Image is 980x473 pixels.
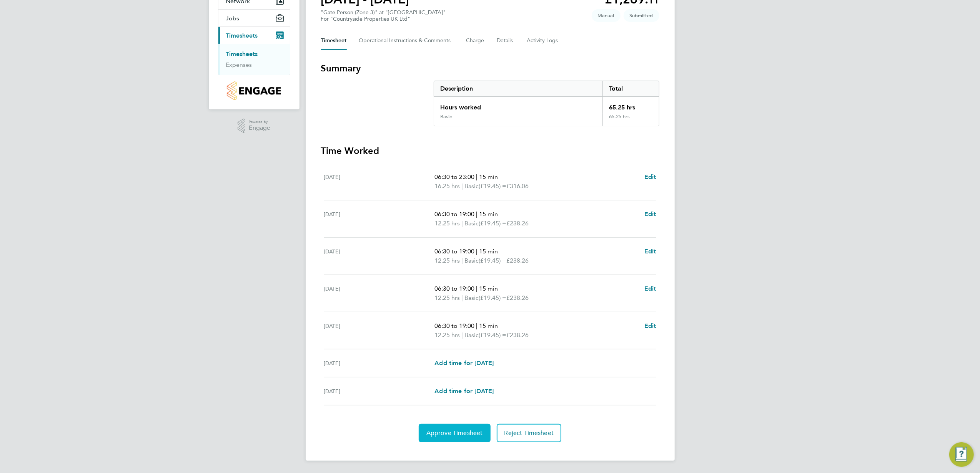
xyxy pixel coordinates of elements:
a: Add time for [DATE] [434,359,494,368]
div: "Gate Person (Zone 3)" at "[GEOGRAPHIC_DATA]" [321,9,446,22]
span: 06:30 to 19:00 [434,285,474,292]
div: [DATE] [324,210,435,228]
a: Timesheets [226,50,258,58]
button: Operational Instructions & Comments [359,31,454,50]
span: (£19.45) = [479,257,506,264]
div: Hours worked [434,97,603,114]
div: [DATE] [324,359,435,368]
span: | [476,285,478,292]
h3: Time Worked [321,145,659,157]
span: 06:30 to 19:00 [434,248,474,255]
span: | [461,220,463,227]
span: Timesheets [226,32,258,39]
span: | [476,210,478,218]
span: 15 min [479,173,498,180]
span: 16.25 hrs [434,182,460,190]
div: [DATE] [324,172,435,191]
span: (£19.45) = [479,331,506,339]
span: 12.25 hrs [434,294,460,301]
span: £238.26 [506,257,529,264]
span: Basic [464,182,479,191]
span: Add time for [DATE] [434,387,494,395]
span: 06:30 to 19:00 [434,210,474,218]
div: Basic [440,114,452,120]
button: Charge [466,31,485,50]
span: £238.26 [506,220,529,227]
span: 15 min [479,285,498,292]
button: Jobs [218,10,290,26]
span: Jobs [226,15,240,22]
button: Engage Resource Center [949,442,974,467]
span: Edit [644,173,656,180]
div: Timesheets [218,44,290,75]
a: Go to home page [218,81,290,100]
span: | [461,182,463,190]
span: | [476,173,478,180]
button: Details [497,31,515,50]
span: £238.26 [506,294,529,301]
div: Description [434,81,603,96]
span: Edit [644,248,656,255]
span: | [461,331,463,339]
a: Edit [644,210,656,219]
span: 12.25 hrs [434,257,460,264]
span: £238.26 [506,331,529,339]
a: Add time for [DATE] [434,387,494,396]
span: 15 min [479,322,498,329]
span: | [461,257,463,264]
span: Edit [644,322,656,329]
div: 65.25 hrs [602,114,659,126]
span: (£19.45) = [479,294,506,301]
button: Activity Logs [527,31,559,50]
img: countryside-properties-logo-retina.png [227,81,281,100]
div: For "Countryside Properties UK Ltd" [321,16,446,22]
span: Engage [249,125,270,131]
button: Timesheets [218,27,290,44]
span: 15 min [479,210,498,218]
div: [DATE] [324,387,435,396]
span: This timesheet was manually created. [592,9,621,22]
div: [DATE] [324,284,435,303]
span: Basic [464,219,479,228]
div: 65.25 hrs [602,97,659,114]
span: This timesheet is Submitted. [624,9,659,22]
a: Edit [644,247,656,256]
span: Edit [644,285,656,292]
a: Expenses [226,61,252,68]
a: Edit [644,284,656,293]
span: Reject Timesheet [504,429,554,437]
span: Add time for [DATE] [434,359,494,367]
div: Summary [434,81,659,126]
button: Approve Timesheet [419,424,491,442]
button: Reject Timesheet [497,424,562,442]
span: (£19.45) = [479,220,506,227]
span: Basic [464,256,479,265]
a: Powered byEngage [238,119,270,133]
span: 12.25 hrs [434,220,460,227]
div: [DATE] [324,321,435,340]
span: £316.06 [506,182,529,190]
span: Powered by [249,119,270,125]
span: (£19.45) = [479,182,506,190]
a: Edit [644,321,656,331]
span: 06:30 to 23:00 [434,173,474,180]
span: | [461,294,463,301]
span: Basic [464,293,479,303]
span: 12.25 hrs [434,331,460,339]
button: Timesheet [321,31,347,50]
span: | [476,322,478,329]
a: Edit [644,172,656,182]
span: Basic [464,331,479,340]
h3: Summary [321,62,659,74]
span: Edit [644,210,656,218]
span: 15 min [479,248,498,255]
div: Total [602,81,659,96]
span: 06:30 to 19:00 [434,322,474,329]
div: [DATE] [324,247,435,265]
section: Timesheet [321,62,659,442]
span: Approve Timesheet [426,429,483,437]
span: | [476,248,478,255]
